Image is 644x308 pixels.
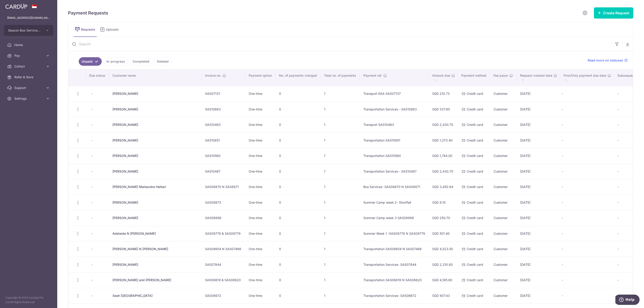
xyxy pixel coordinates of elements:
span: Help [10,3,19,7]
td: 0 [275,117,320,133]
button: Season Bus Services Co Pte Ltd-SAS [4,25,53,36]
span: Invoice no. [205,73,221,78]
span: Customer [494,185,508,189]
span: Credit card [467,247,483,251]
td: Transportation SAS10651 [360,133,429,148]
td: Summer Week 1 -SAS09778 N SAS09779 [360,226,429,241]
a: Uploads [99,22,122,37]
td: 1 [320,272,360,288]
td: 0 [275,86,320,101]
span: - [89,91,94,97]
td: SAS10863 [201,101,245,117]
th: Payment option [245,70,275,86]
span: - [89,277,94,283]
span: Home [14,43,44,47]
td: [DATE] [517,241,560,257]
span: Customer [494,232,508,235]
td: 1 [320,164,360,179]
td: SGD 2,430.70 [429,117,458,133]
span: Customer [494,247,508,251]
span: Credit card [467,123,483,127]
span: Credit card [467,185,483,189]
th: Invoice no. [201,70,245,86]
td: 0 [275,241,320,257]
td: - [560,288,614,304]
span: Collect [14,64,44,69]
td: Summer Camp week 2- Shortfall [360,195,429,210]
td: One-time [245,210,275,226]
td: - [560,179,614,195]
td: 1 [320,241,360,257]
td: [PERSON_NAME] Mahasidra Hattari [109,179,201,195]
span: - [89,153,94,159]
span: Customer [494,278,508,282]
span: Season Bus Services Co Pte Ltd-SAS [8,28,41,33]
td: SGD 907.43 [429,288,458,304]
span: Read more on statuses [588,58,623,63]
td: One-time [245,164,275,179]
td: Transport EAA SAS07137 [360,86,429,101]
td: - [560,272,614,288]
td: SAS07844 [201,257,245,272]
span: Support [14,86,44,90]
td: SGD 8.10 [429,195,458,210]
span: - [89,122,94,128]
td: 1 [320,133,360,148]
td: SAS09873 [201,195,245,210]
td: Bus Services- SAS08870 N SAS08871 [360,179,429,195]
span: No. of payments charged [279,73,317,78]
span: - [89,230,94,237]
td: 0 [275,179,320,195]
th: Payment ref. [360,70,429,86]
td: Transportation SAS09654 N SAS07466 [360,241,429,257]
span: Credit card [467,154,483,158]
td: One-time [245,86,275,101]
td: [PERSON_NAME] [109,133,201,148]
span: Credit card [467,216,483,220]
td: SGD 2,310.80 [429,257,458,272]
td: SGD 4,523.50 [429,241,458,257]
th: Customer name [109,70,201,86]
td: Transportation Services- SAS07844 [360,257,429,272]
td: SGD 1,744.00 [429,148,458,164]
span: Customer [494,263,508,266]
td: - [560,241,614,257]
span: Customer [494,294,508,297]
td: SGD 1,373.40 [429,133,458,148]
td: SGD 250.70 [429,210,458,226]
span: - [89,106,94,112]
td: SAS09998 [201,210,245,226]
span: Customer [494,200,508,204]
a: Read more on statuses [588,58,628,63]
td: 0 [275,272,320,288]
td: One-time [245,226,275,241]
td: 1 [320,179,360,195]
th: No. of payments charged [275,70,320,86]
td: Transportation Services - SAS10487 [360,164,429,179]
td: [PERSON_NAME] and [PERSON_NAME] [109,272,201,288]
td: SGD 501.40 [429,226,458,241]
span: Credit card [467,263,483,266]
td: - [560,226,614,241]
td: 0 [275,210,320,226]
h5: Payment Requests [68,9,108,17]
span: - [89,215,94,221]
span: Customer [494,123,508,127]
td: 1 [320,210,360,226]
td: One-time [245,272,275,288]
span: Refer & Save [14,75,44,79]
span: - [89,246,94,252]
th: Request created date : activate to sort column ascending [517,70,560,86]
td: [PERSON_NAME] [109,86,201,101]
th: Due status [86,70,109,86]
td: SAS10463 [201,117,245,133]
td: One-time [245,133,275,148]
span: Amount due [432,73,450,78]
td: 0 [275,288,320,304]
td: One-time [245,195,275,210]
input: Search [68,37,612,51]
td: [DATE] [517,117,560,133]
span: Customer [494,92,508,95]
td: 0 [275,133,320,148]
th: Payment method [458,70,490,86]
